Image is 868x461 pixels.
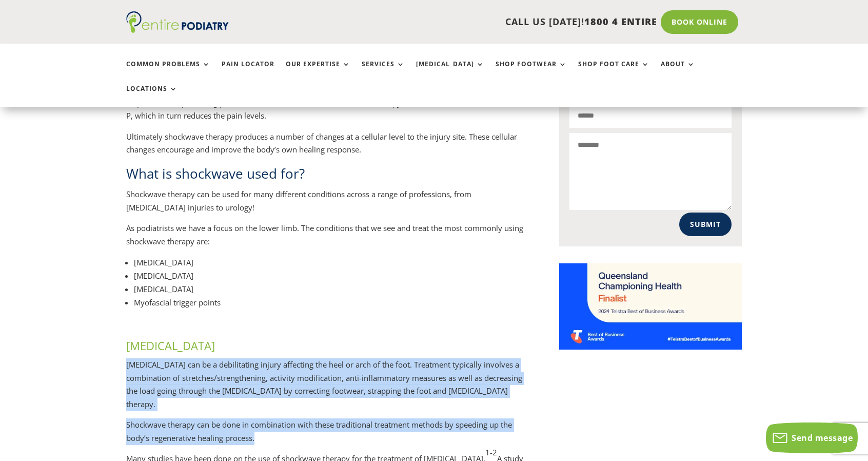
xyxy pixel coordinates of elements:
[559,341,742,352] a: Telstra Business Awards QLD State Finalist - Championing Health Category
[126,61,210,83] a: Common Problems
[126,222,525,256] p: As podiatrists we have a focus on the lower limb. The conditions that we see and treat the most c...
[559,263,742,350] img: Telstra Business Awards QLD State Finalist - Championing Health Category
[126,338,525,359] h3: [MEDICAL_DATA]
[766,422,858,453] button: Send message
[362,61,405,83] a: Services
[126,188,525,222] p: Shockwave therapy can be used for many different conditions across a range of professions, from [...
[134,296,525,309] li: Myofascial trigger points
[126,418,525,452] p: Shockwave therapy can be done in combination with these traditional treatment methods by speeding...
[126,25,229,35] a: Entire Podiatry
[679,213,732,236] button: Submit
[268,15,657,29] p: CALL US [DATE]!
[134,256,525,269] li: [MEDICAL_DATA]
[286,61,350,83] a: Our Expertise
[496,61,567,83] a: Shop Footwear
[661,61,695,83] a: About
[584,15,657,28] span: 1800 4 ENTIRE
[126,164,525,188] h2: What is shockwave used for?
[126,358,525,418] p: [MEDICAL_DATA] can be a debilitating injury affecting the heel or arch of the foot. Treatment typ...
[485,447,497,457] sup: 1-2
[126,85,177,107] a: Locations
[416,61,484,83] a: [MEDICAL_DATA]
[792,432,853,444] span: Send message
[222,61,274,83] a: Pain Locator
[134,282,525,296] li: [MEDICAL_DATA]
[661,10,738,34] a: Book Online
[578,61,649,83] a: Shop Foot Care
[126,130,525,164] p: Ultimately shockwave therapy produces a number of changes at a cellular level to the injury site....
[126,11,229,33] img: logo (1)
[134,269,525,282] li: [MEDICAL_DATA]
